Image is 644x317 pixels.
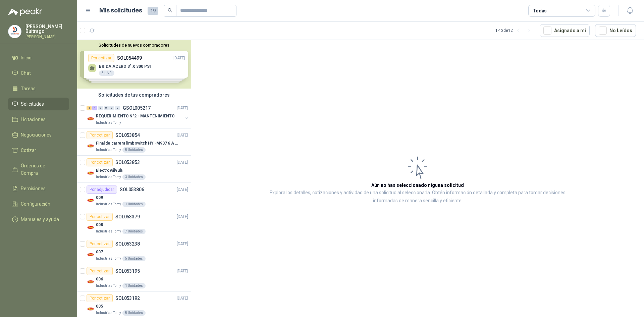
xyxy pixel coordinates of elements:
span: Licitaciones [21,116,46,123]
p: [DATE] [177,241,188,247]
img: Company Logo [87,278,95,286]
div: 8 Unidades [122,310,146,316]
span: Tareas [21,85,36,92]
p: 008 [96,222,103,228]
p: SOL053853 [115,160,140,165]
img: Company Logo [87,305,95,313]
button: Asignado a mi [540,24,590,37]
div: Por cotizar [87,267,113,275]
div: Solicitudes de nuevos compradoresPor cotizarSOL054499[DATE] BRIDA ACERO 3" X 300 PSI3 UNDPor coti... [77,40,191,89]
span: Órdenes de Compra [21,162,63,177]
div: 5 Unidades [122,256,146,261]
span: Manuales y ayuda [21,216,59,223]
div: 8 Unidades [122,147,146,153]
p: [PERSON_NAME] [25,35,69,39]
div: 4 [87,106,92,110]
p: [DATE] [177,268,188,274]
a: Por cotizarSOL053854[DATE] Company LogoFinal de carrera limit switch HY -M907 6 A - 250 V a.cIndu... [77,128,191,156]
div: 1 - 12 de 12 [495,25,534,36]
p: SOL053195 [115,269,140,273]
a: Por cotizarSOL053195[DATE] Company Logo006Industrias Tomy1 Unidades [77,264,191,292]
p: Industrias Tomy [96,283,121,288]
div: 0 [115,106,120,110]
span: Configuración [21,200,50,208]
p: Industrias Tomy [96,202,121,207]
p: [DATE] [177,132,188,139]
a: Por cotizarSOL053853[DATE] Company LogoElectroválvulaIndustrias Tomy3 Unidades [77,156,191,183]
a: Cotizar [8,144,69,157]
img: Logo peakr [8,8,42,16]
button: No Leídos [595,24,636,37]
a: Chat [8,67,69,80]
p: [DATE] [177,105,188,111]
p: SOL053238 [115,242,140,246]
button: Solicitudes de nuevos compradores [80,43,188,48]
div: Por adjudicar [87,186,117,194]
p: [PERSON_NAME] Buitrago [25,24,69,34]
p: Industrias Tomy [96,174,121,180]
div: Por cotizar [87,294,113,302]
p: SOL053854 [115,133,140,138]
div: Por cotizar [87,213,113,221]
p: Industrias Tomy [96,147,121,153]
a: Solicitudes [8,98,69,110]
div: 3 Unidades [122,174,146,180]
a: Por cotizarSOL053238[DATE] Company Logo007Industrias Tomy5 Unidades [77,237,191,264]
span: Remisiones [21,185,46,192]
div: 7 Unidades [122,229,146,234]
p: SOL053379 [115,214,140,219]
div: 0 [104,106,109,110]
span: search [168,8,172,13]
p: GSOL005217 [123,106,151,110]
div: Por cotizar [87,240,113,248]
img: Company Logo [8,25,21,38]
a: Por cotizarSOL053379[DATE] Company Logo008Industrias Tomy7 Unidades [77,210,191,237]
h1: Mis solicitudes [99,6,142,15]
div: Todas [533,7,547,14]
span: Chat [21,69,31,77]
a: Remisiones [8,182,69,195]
div: 0 [109,106,114,110]
p: 007 [96,249,103,255]
p: Electroválvula [96,167,122,174]
span: Inicio [21,54,32,61]
span: Solicitudes [21,100,44,108]
p: SOL053192 [115,296,140,301]
div: Solicitudes de tus compradores [77,89,191,101]
a: Inicio [8,51,69,64]
p: 006 [96,276,103,282]
p: [DATE] [177,295,188,302]
p: [DATE] [177,159,188,166]
div: Por cotizar [87,131,113,139]
a: Negociaciones [8,128,69,141]
div: 1 Unidades [122,202,146,207]
a: Por adjudicarSOL053806[DATE] Company Logo009Industrias Tomy1 Unidades [77,183,191,210]
p: Industrias Tomy [96,229,121,234]
p: Explora los detalles, cotizaciones y actividad de una solicitud al seleccionarla. Obtén informaci... [258,189,577,205]
p: Industrias Tomy [96,256,121,261]
a: Configuración [8,198,69,210]
a: Licitaciones [8,113,69,126]
div: 1 Unidades [122,283,146,288]
img: Company Logo [87,196,95,204]
a: Órdenes de Compra [8,159,69,179]
span: Negociaciones [21,131,52,139]
p: Final de carrera limit switch HY -M907 6 A - 250 V a.c [96,140,179,147]
img: Company Logo [87,223,95,231]
a: Tareas [8,82,69,95]
p: 009 [96,195,103,201]
span: Cotizar [21,147,36,154]
h3: Aún no has seleccionado niguna solicitud [371,181,464,189]
p: [DATE] [177,214,188,220]
div: 4 [92,106,97,110]
img: Company Logo [87,169,95,177]
a: 4 4 0 0 0 0 GSOL005217[DATE] Company LogoREQUERIMIENTO N°2 - MANTENIMIENTOIndustrias Tomy [87,104,190,125]
div: Por cotizar [87,158,113,166]
p: REQUERIMIENTO N°2 - MANTENIMIENTO [96,113,175,119]
img: Company Logo [87,115,95,123]
p: Industrias Tomy [96,120,121,125]
img: Company Logo [87,142,95,150]
p: 005 [96,303,103,310]
img: Company Logo [87,251,95,259]
p: [DATE] [177,187,188,193]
